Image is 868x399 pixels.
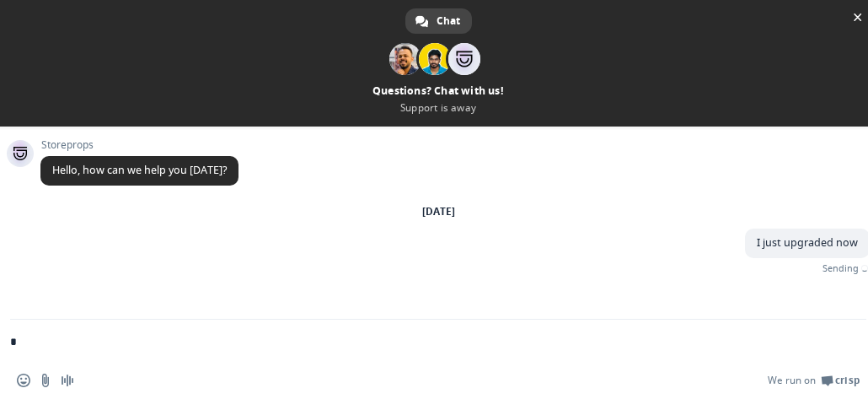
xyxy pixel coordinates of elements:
span: Storeprops [40,139,238,151]
span: Crisp [835,374,860,387]
span: Insert an emoji [17,374,30,387]
div: [DATE] [422,207,455,217]
span: Sending [822,262,859,274]
textarea: Compose your message... [10,320,826,362]
a: We run onCrisp [768,374,860,387]
a: Chat [405,8,472,34]
span: We run on [768,374,816,387]
span: Send a file [39,374,52,387]
span: Hello, how can we help you [DATE]? [52,163,227,177]
span: Chat [437,8,460,34]
span: Close chat [849,8,866,26]
span: Audio message [61,374,74,387]
span: I just upgraded now [757,235,858,250]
